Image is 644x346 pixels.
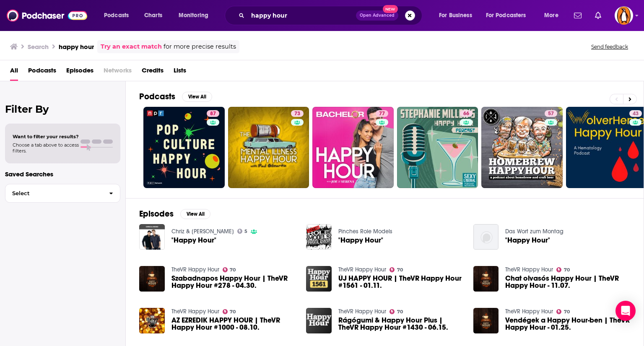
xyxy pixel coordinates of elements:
[171,308,219,315] a: TheVR Happy Hour
[171,275,296,289] span: Szabadnapos Happy Hour | TheVR Happy Hour #278 - 04.30.
[171,237,216,244] a: "Happy Hour"
[59,43,94,51] h3: happy hour
[545,110,557,117] a: 57
[28,64,56,81] a: Podcasts
[589,43,631,50] button: Send feedback
[338,237,383,244] a: "Happy Hour"
[237,229,248,234] a: 5
[223,309,236,314] a: 70
[13,134,79,139] span: Want to filter your results?
[481,107,563,188] a: 57
[383,5,398,13] span: New
[505,317,630,331] a: Vendégek a Happy Hour-ben | TheVR Happy Hour - 01.25.
[66,64,93,81] a: Episodes
[338,275,463,289] a: ÚJ HAPPY HOUR | TheVR Happy Hour #1561 - 01.11.
[139,91,212,102] a: PodcastsView All
[182,92,212,102] button: View All
[144,10,162,21] span: Charts
[505,266,553,273] a: TheVR Happy Hour
[564,268,570,272] span: 70
[473,266,499,292] img: Chat olvasós Happy Hour | TheVR Happy Hour - 11.07.
[98,9,140,22] button: open menu
[390,267,403,272] a: 70
[556,267,570,272] a: 70
[233,6,430,25] div: Search podcasts, credits, & more...
[433,9,483,22] button: open menu
[210,110,216,118] span: 87
[171,266,219,273] a: TheVR Happy Hour
[104,10,129,21] span: Podcasts
[139,266,165,292] img: Szabadnapos Happy Hour | TheVR Happy Hour #278 - 04.30.
[338,228,392,235] a: Pinches Role Models
[223,267,236,272] a: 70
[548,110,554,118] span: 57
[338,317,463,331] a: Rágógumi & Happy Hour Plus | TheVR Happy Hour #1430 - 06.15.
[244,230,247,233] span: 5
[306,308,332,333] img: Rágógumi & Happy Hour Plus | TheVR Happy Hour #1430 - 06.15.
[615,6,633,25] button: Show profile menu
[338,308,386,315] a: TheVR Happy Hour
[505,237,550,244] a: "Happy Hour"
[7,8,87,23] img: Podchaser - Follow, Share and Rate Podcasts
[486,10,526,21] span: For Podcasters
[439,10,472,21] span: For Business
[312,107,394,188] a: 77
[473,308,499,333] img: Vendégek a Happy Hour-ben | TheVR Happy Hour - 01.25.
[397,268,403,272] span: 70
[171,317,296,331] a: AZ EZREDIK HAPPY HOUR | TheVR Happy Hour #1000 - 08.10.
[179,10,208,21] span: Monitoring
[338,266,386,273] a: TheVR Happy Hour
[13,142,79,154] span: Choose a tab above to access filters.
[139,91,175,102] h2: Podcasts
[5,170,120,178] p: Saved Searches
[173,9,219,22] button: open menu
[463,110,469,118] span: 66
[397,310,403,314] span: 70
[306,224,332,250] img: "Happy Hour"
[28,43,49,51] h3: Search
[615,6,633,25] img: User Profile
[505,308,553,315] a: TheVR Happy Hour
[164,42,236,52] span: for more precise results
[5,103,120,115] h2: Filter By
[505,275,630,289] a: Chat olvasós Happy Hour | TheVR Happy Hour - 11.07.
[248,9,356,22] input: Search podcasts, credits, & more...
[473,224,499,250] img: "Happy Hour"
[556,309,570,314] a: 70
[629,110,642,117] a: 43
[397,107,478,188] a: 66
[376,110,388,117] a: 77
[104,64,132,81] span: Networks
[139,308,165,333] a: AZ EZREDIK HAPPY HOUR | TheVR Happy Hour #1000 - 08.10.
[390,309,403,314] a: 70
[174,64,186,81] a: Lists
[171,228,234,235] a: Chriz & Heino
[230,310,236,314] span: 70
[480,9,538,22] button: open menu
[360,13,395,18] span: Open Advanced
[505,228,563,235] a: Das Wort zum Montag
[544,10,558,21] span: More
[230,268,236,272] span: 70
[139,209,174,219] h2: Episodes
[10,64,18,81] a: All
[143,107,225,188] a: 87
[5,191,102,196] span: Select
[294,110,300,118] span: 73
